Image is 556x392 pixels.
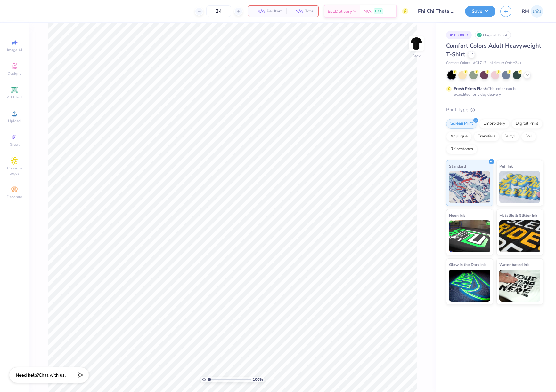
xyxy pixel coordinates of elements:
span: Add Text [7,95,22,100]
div: Digital Print [511,119,543,129]
div: Foil [521,132,536,141]
span: Greek [10,142,20,147]
span: Glow in the Dark Ink [449,261,486,268]
img: Water based Ink [499,270,541,302]
img: Metallic & Glitter Ink [499,220,541,252]
span: N/A [290,8,303,15]
span: Puff Ink [499,163,513,169]
div: # 503986D [446,31,472,39]
span: Upload [8,118,21,123]
div: Back [412,53,421,59]
div: Original Proof [475,31,511,39]
img: Neon Ink [449,220,490,252]
img: Puff Ink [499,171,541,203]
span: FREE [375,9,382,13]
span: Decorate [7,194,22,200]
div: Applique [446,132,472,141]
span: Comfort Colors Adult Heavyweight T-Shirt [446,42,541,58]
span: Chat with us. [39,372,66,378]
input: Untitled Design [413,5,460,18]
div: Embroidery [479,119,510,129]
span: RM [522,8,529,15]
img: Glow in the Dark Ink [449,270,490,302]
div: Vinyl [501,132,519,141]
input: – – [206,5,231,17]
span: N/A [364,8,371,15]
span: Metallic & Glitter Ink [499,212,537,219]
img: Ronald Manipon [531,5,543,18]
img: Standard [449,171,490,203]
span: Minimum Order: 24 + [490,60,522,66]
span: # C1717 [473,60,486,66]
span: Clipart & logos [3,166,26,176]
span: Comfort Colors [446,60,470,66]
strong: Fresh Prints Flash: [454,86,488,91]
button: Save [465,6,495,17]
a: RM [522,5,543,18]
span: Image AI [7,47,22,52]
div: Rhinestones [446,145,477,154]
span: Total [305,8,315,15]
strong: Need help? [16,372,39,378]
span: Est. Delivery [328,8,352,15]
span: Designs [7,71,21,76]
div: Print Type [446,106,543,114]
img: Back [410,37,423,50]
span: Per Item [267,8,282,15]
div: Screen Print [446,119,477,129]
span: Water based Ink [499,261,529,268]
span: 100 % [253,377,263,382]
span: N/A [252,8,265,15]
div: Transfers [474,132,499,141]
div: This color can be expedited for 5 day delivery. [454,86,533,97]
span: Standard [449,163,466,169]
span: Neon Ink [449,212,465,219]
